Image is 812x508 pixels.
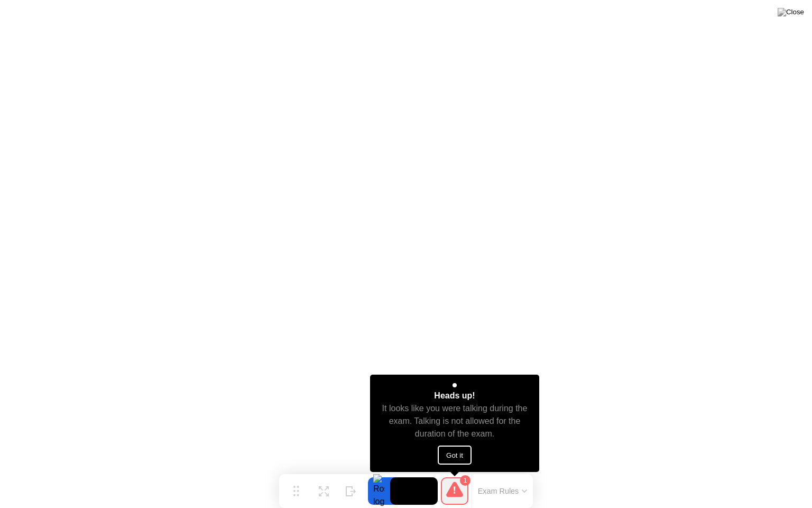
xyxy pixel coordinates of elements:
img: Close [778,8,804,16]
button: Exam Rules [475,486,531,496]
div: It looks like you were talking during the exam. Talking is not allowed for the duration of the exam. [380,402,530,440]
button: Got it [438,446,472,465]
div: 1 [460,475,470,486]
div: Heads up! [434,389,475,402]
